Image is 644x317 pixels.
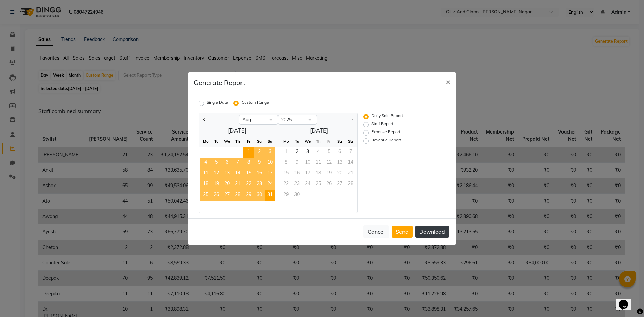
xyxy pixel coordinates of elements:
[239,115,278,125] select: Select month
[254,158,265,168] span: 9
[194,77,245,88] h5: Generate Report
[211,158,222,168] div: Tuesday, August 5, 2025
[291,147,302,158] div: Tuesday, September 2, 2025
[232,190,243,201] div: Thursday, August 28, 2025
[371,113,403,121] label: Daily Sale Report
[254,190,265,201] div: Saturday, August 30, 2025
[265,147,275,158] span: 3
[265,179,275,190] span: 24
[211,136,222,147] div: Tu
[265,168,275,179] div: Sunday, August 17, 2025
[222,136,232,147] div: We
[243,158,254,168] span: 8
[243,136,254,147] div: Fr
[254,147,265,158] span: 2
[232,190,243,201] span: 28
[265,147,275,158] div: Sunday, August 3, 2025
[371,129,400,137] label: Expense Report
[254,179,265,190] span: 23
[254,168,265,179] div: Saturday, August 16, 2025
[232,158,243,168] span: 7
[243,168,254,179] span: 15
[334,136,345,147] div: Sa
[232,136,243,147] div: Th
[371,121,393,129] label: Staff Report
[232,168,243,179] span: 14
[232,179,243,190] span: 21
[371,137,401,145] label: Revenue Report
[616,290,637,310] iframe: chat widget
[363,225,389,238] button: Cancel
[281,136,291,147] div: Mo
[222,158,232,168] div: Wednesday, August 6, 2025
[243,179,254,190] div: Friday, August 22, 2025
[222,168,232,179] span: 13
[345,136,356,147] div: Su
[254,158,265,168] div: Saturday, August 9, 2025
[232,168,243,179] div: Thursday, August 14, 2025
[200,168,211,179] span: 11
[200,190,211,201] span: 25
[265,158,275,168] div: Sunday, August 10, 2025
[200,158,211,168] span: 4
[211,179,222,190] span: 19
[200,190,211,201] div: Monday, August 25, 2025
[243,147,254,158] span: 1
[302,147,313,158] span: 3
[415,226,449,238] button: Download
[200,179,211,190] span: 18
[265,168,275,179] span: 17
[207,99,228,107] label: Single Date
[222,168,232,179] div: Wednesday, August 13, 2025
[232,179,243,190] div: Thursday, August 21, 2025
[211,158,222,168] span: 5
[200,136,211,147] div: Mo
[200,168,211,179] div: Monday, August 11, 2025
[302,147,313,158] div: Wednesday, September 3, 2025
[278,115,317,125] select: Select year
[291,147,302,158] span: 2
[281,147,291,158] div: Monday, September 1, 2025
[211,168,222,179] span: 12
[254,168,265,179] span: 16
[265,158,275,168] span: 10
[243,158,254,168] div: Friday, August 8, 2025
[222,179,232,190] div: Wednesday, August 20, 2025
[254,190,265,201] span: 30
[254,179,265,190] div: Saturday, August 23, 2025
[254,136,265,147] div: Sa
[211,168,222,179] div: Tuesday, August 12, 2025
[222,190,232,201] span: 27
[291,136,302,147] div: Tu
[265,179,275,190] div: Sunday, August 24, 2025
[211,190,222,201] div: Tuesday, August 26, 2025
[440,72,456,91] button: Close
[243,168,254,179] div: Friday, August 15, 2025
[232,158,243,168] div: Thursday, August 7, 2025
[222,179,232,190] span: 20
[200,179,211,190] div: Monday, August 18, 2025
[243,190,254,201] div: Friday, August 29, 2025
[265,190,275,201] span: 31
[446,76,450,87] span: ×
[243,179,254,190] span: 22
[254,147,265,158] div: Saturday, August 2, 2025
[281,147,291,158] span: 1
[265,190,275,201] div: Sunday, August 31, 2025
[222,190,232,201] div: Wednesday, August 27, 2025
[243,190,254,201] span: 29
[200,158,211,168] div: Monday, August 4, 2025
[324,136,334,147] div: Fr
[313,136,324,147] div: Th
[211,190,222,201] span: 26
[222,158,232,168] span: 6
[241,99,269,107] label: Custom Range
[202,114,207,125] button: Previous month
[392,226,413,238] button: Send
[265,136,275,147] div: Su
[302,136,313,147] div: We
[243,147,254,158] div: Friday, August 1, 2025
[211,179,222,190] div: Tuesday, August 19, 2025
